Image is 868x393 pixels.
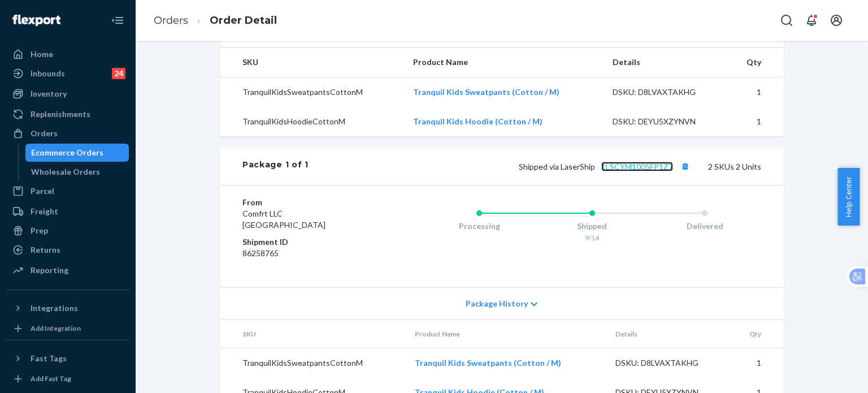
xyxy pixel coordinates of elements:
[7,241,129,259] a: Returns
[31,166,100,178] div: Wholesale Orders
[7,105,129,123] a: Replenishments
[728,107,784,136] td: 1
[145,4,286,37] ol: breadcrumbs
[31,323,81,333] div: Add Integration
[106,9,129,32] button: Close Navigation
[242,236,377,248] dt: Shipment ID
[12,15,60,26] img: Flexport logo
[406,320,607,348] th: Product Name
[678,159,692,174] button: Copy tracking number
[413,116,542,126] a: Tranquil Kids Hoodie (Cotton / M)
[404,47,604,77] th: Product Name
[7,85,129,103] a: Inventory
[242,159,309,174] div: Package 1 of 1
[7,299,129,317] button: Integrations
[536,221,649,232] div: Shipped
[613,87,719,98] div: DSKU: D8LVAXTAKHG
[242,197,377,208] dt: From
[604,47,728,77] th: Details
[613,116,719,127] div: DSKU: DEYU5XZYNVN
[309,159,761,174] div: 2 SKUs 2 Units
[112,68,125,79] div: 24
[31,185,54,197] div: Parcel
[7,261,129,279] a: Reporting
[7,322,129,335] a: Add Integration
[31,49,53,60] div: Home
[7,124,129,142] a: Orders
[31,147,103,158] div: Ecommerce Orders
[825,9,848,32] button: Open account menu
[7,64,129,83] a: Inbounds24
[220,47,404,77] th: SKU
[154,14,188,27] a: Orders
[210,14,277,27] a: Order Detail
[7,372,129,386] a: Add Fast Tag
[728,77,784,107] td: 1
[731,320,784,348] th: Qty
[220,77,404,107] td: TranquilKidsSweatpantsCottonM
[31,109,90,120] div: Replenishments
[242,248,377,259] dd: 86258765
[31,303,78,314] div: Integrations
[25,144,129,162] a: Ecommerce Orders
[775,9,798,32] button: Open Search Box
[7,202,129,221] a: Freight
[31,225,48,236] div: Prep
[7,349,129,368] button: Fast Tags
[220,107,404,136] td: TranquilKidsHoodieCottonM
[220,320,406,348] th: SKU
[601,162,673,171] a: 1LSCYM1005FP1Z7
[31,244,60,256] div: Returns
[606,320,731,348] th: Details
[728,47,784,77] th: Qty
[220,348,406,378] td: TranquilKidsSweatpantsCottonM
[648,221,761,232] div: Delivered
[731,348,784,378] td: 1
[242,209,325,230] span: Comfrt LLC [GEOGRAPHIC_DATA]
[615,357,722,369] div: DSKU: D8LVAXTAKHG
[536,233,649,243] div: 9/14
[415,358,561,368] a: Tranquil Kids Sweatpants (Cotton / M)
[31,374,71,383] div: Add Fast Tag
[31,88,67,100] div: Inventory
[413,87,559,97] a: Tranquil Kids Sweatpants (Cotton / M)
[31,265,68,276] div: Reporting
[837,168,860,226] button: Help Center
[31,353,67,364] div: Fast Tags
[31,68,65,79] div: Inbounds
[423,221,536,232] div: Processing
[7,45,129,63] a: Home
[466,298,528,309] span: Package History
[7,182,129,200] a: Parcel
[25,163,129,181] a: Wholesale Orders
[31,206,58,217] div: Freight
[800,9,823,32] button: Open notifications
[31,128,58,139] div: Orders
[519,162,692,171] span: Shipped via LaserShip
[7,222,129,240] a: Prep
